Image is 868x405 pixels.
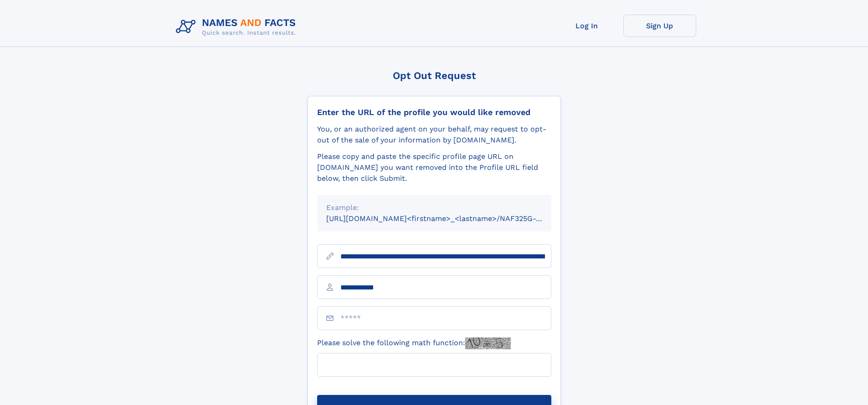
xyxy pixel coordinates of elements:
a: Log In [550,15,623,37]
a: Sign Up [623,15,696,37]
small: [URL][DOMAIN_NAME]<firstname>_<lastname>/NAF325G-xxxxxxxx [326,214,569,223]
div: Enter the URL of the profile you would like removed [317,107,551,117]
label: Please solve the following math function: [317,337,511,349]
div: Example: [326,202,542,213]
div: Please copy and paste the specific profile page URL on [DOMAIN_NAME] you want removed into the Pr... [317,151,551,184]
div: You, or an authorized agent on your behalf, may request to opt-out of the sale of your informatio... [317,124,551,146]
img: Logo Names and Facts [172,15,303,39]
div: Opt Out Request [308,70,561,81]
